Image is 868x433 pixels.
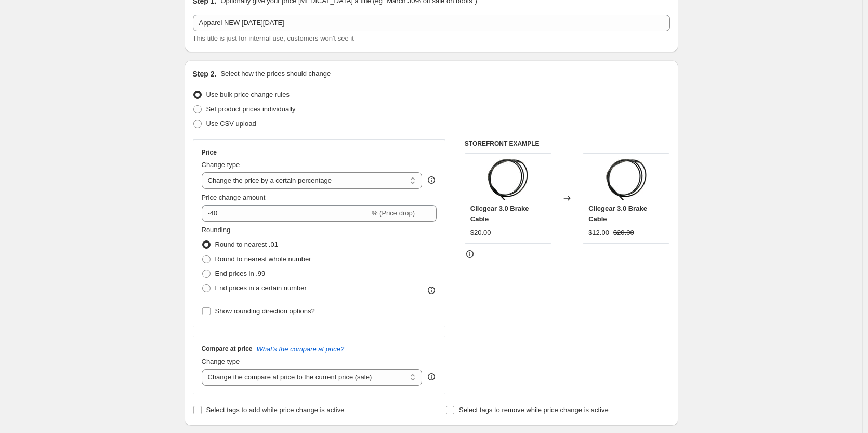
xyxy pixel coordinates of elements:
span: End prices in a certain number [215,284,307,292]
img: apitchb1z__05647.1521032737_80x.jpg [606,159,647,200]
span: Select tags to remove while price change is active [459,406,609,414]
span: Use CSV upload [206,120,256,128]
span: Clicgear 3.0 Brake Cable [470,205,529,223]
h3: Price [202,148,217,157]
span: Set product prices individually [206,105,296,113]
input: 30% off holiday sale [193,15,670,31]
p: Select how the prices should change [220,69,331,79]
span: Select tags to add while price change is active [206,406,345,414]
span: Change type [202,161,240,169]
div: $12.00 [588,227,609,238]
span: Clicgear 3.0 Brake Cable [588,205,647,223]
button: What's the compare at price? [257,345,345,353]
span: Round to nearest whole number [215,255,311,263]
img: apitchb1z__05647.1521032737_80x.jpg [487,159,529,200]
span: This title is just for internal use, customers won't see it [193,34,354,42]
input: -15 [202,205,370,222]
span: Use bulk price change rules [206,91,290,98]
span: Rounding [202,226,231,234]
span: % (Price drop) [372,209,415,217]
span: Change type [202,358,240,365]
span: End prices in .99 [215,270,266,277]
h2: Step 2. [193,69,217,79]
div: help [426,372,437,382]
span: Price change amount [202,194,266,201]
span: Show rounding direction options? [215,307,315,315]
div: $20.00 [470,227,491,238]
span: Round to nearest .01 [215,240,278,248]
div: help [426,175,437,185]
h3: Compare at price [202,345,253,353]
h6: STOREFRONT EXAMPLE [465,139,670,148]
strike: $20.00 [613,227,634,238]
